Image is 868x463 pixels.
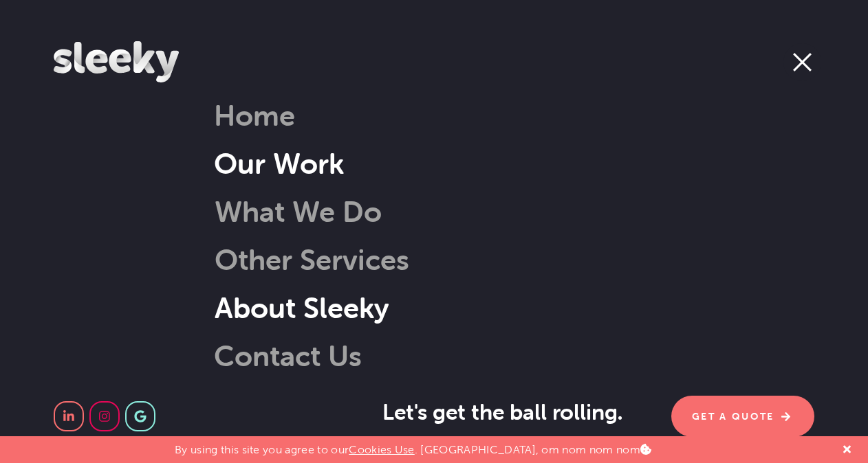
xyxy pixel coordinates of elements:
a: Get A Quote [671,396,814,437]
p: By using this site you agree to our . [GEOGRAPHIC_DATA], om nom nom nom [175,436,651,456]
a: Contact Us [214,338,362,373]
a: Our Work [214,146,344,181]
a: What We Do [180,194,382,229]
span: . [638,400,643,425]
a: Cookies Use [349,443,415,456]
img: Sleeky Web Design Newcastle [54,41,179,82]
span: Let's get the ball rolling [382,398,623,425]
a: About Sleeky [180,290,389,325]
a: Other Services [180,242,409,277]
a: Home [214,98,295,133]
